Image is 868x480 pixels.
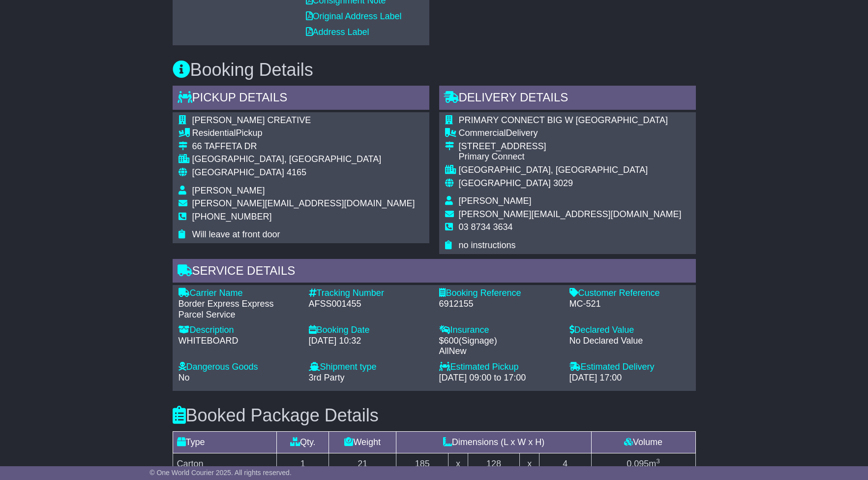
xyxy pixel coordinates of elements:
div: Booking Reference [439,288,560,299]
span: 0.095 [627,459,649,469]
span: © One World Courier 2025. All rights reserved. [150,469,292,477]
div: Border Express Express Parcel Service [179,299,299,320]
td: x [449,453,468,475]
div: Delivery [459,128,682,139]
sup: 3 [656,457,660,465]
td: Volume [591,431,695,453]
td: Dimensions (L x W x H) [396,431,591,453]
div: Pickup Details [173,86,429,112]
div: $ ( ) [439,336,560,357]
span: 600 [444,336,459,346]
td: Weight [329,431,396,453]
div: 66 TAFFETA DR [192,141,415,152]
span: [PERSON_NAME] [459,196,532,206]
div: Tracking Number [309,288,429,299]
td: m [591,453,695,475]
span: [PERSON_NAME][EMAIL_ADDRESS][DOMAIN_NAME] [192,198,415,208]
div: [GEOGRAPHIC_DATA], [GEOGRAPHIC_DATA] [192,154,415,165]
div: Description [179,325,299,336]
h3: Booking Details [173,60,696,80]
span: Will leave at front door [192,229,280,239]
span: Residential [192,128,236,138]
div: Estimated Delivery [569,362,690,373]
td: 128 [468,453,520,475]
div: Estimated Pickup [439,362,560,373]
div: Pickup [192,128,415,139]
div: Delivery Details [439,86,696,112]
div: Booking Date [309,325,429,336]
div: Customer Reference [569,288,690,299]
span: [PHONE_NUMBER] [192,212,272,222]
td: Type [173,431,277,453]
a: Original Address Label [306,11,402,21]
span: Signage [462,336,494,346]
div: No Declared Value [569,336,690,347]
div: Dangerous Goods [179,362,299,373]
div: [STREET_ADDRESS] [459,141,682,152]
td: 1 [277,453,329,475]
div: Carrier Name [179,288,299,299]
span: 4165 [287,167,306,177]
span: [PERSON_NAME] [192,186,265,195]
span: [GEOGRAPHIC_DATA] [192,167,284,177]
div: [DATE] 10:32 [309,336,429,347]
div: AllNew [439,346,560,357]
span: 3029 [553,178,573,188]
div: Service Details [173,259,696,286]
div: AFSS001455 [309,299,429,310]
span: No [179,373,190,383]
span: [PERSON_NAME][EMAIL_ADDRESS][DOMAIN_NAME] [459,209,682,219]
div: MC-521 [569,299,690,310]
div: [DATE] 17:00 [569,373,690,384]
h3: Booked Package Details [173,406,696,425]
div: Insurance [439,325,560,336]
span: PRIMARY CONNECT BIG W [GEOGRAPHIC_DATA] [459,115,668,125]
div: Declared Value [569,325,690,336]
span: [PERSON_NAME] CREATIVE [192,115,311,125]
td: 21 [329,453,396,475]
div: 6912155 [439,299,560,310]
td: 185 [396,453,449,475]
div: Primary Connect [459,152,682,162]
span: 03 8734 3634 [459,222,513,232]
td: Carton [173,453,277,475]
a: Address Label [306,27,369,37]
td: x [520,453,539,475]
div: WHITEBOARD [179,336,299,347]
span: no instructions [459,240,516,250]
span: Commercial [459,128,506,138]
span: 3rd Party [309,373,345,383]
div: Shipment type [309,362,429,373]
div: [GEOGRAPHIC_DATA], [GEOGRAPHIC_DATA] [459,165,682,176]
td: Qty. [277,431,329,453]
span: [GEOGRAPHIC_DATA] [459,178,551,188]
td: 4 [539,453,591,475]
div: [DATE] 09:00 to 17:00 [439,373,560,384]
